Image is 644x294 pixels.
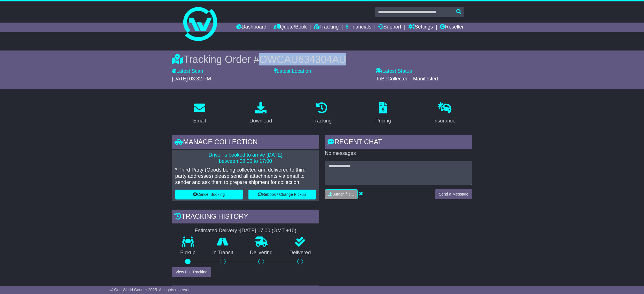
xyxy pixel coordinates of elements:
[172,68,203,74] label: Latest Scan
[172,53,472,65] div: Tracking Order #
[433,117,456,125] div: Insurance
[189,100,209,127] a: Email
[378,23,401,32] a: Support
[281,250,319,256] p: Delivered
[236,23,267,32] a: Dashboard
[376,68,412,74] label: Latest Status
[240,228,296,234] div: [DATE] 17:00 (GMT +10)
[435,189,472,199] button: Send a Message
[175,167,316,185] p: * Third Party (Goods being collected and delivered to third party addresses) please send all atta...
[246,100,276,127] a: Download
[172,228,319,234] div: Estimated Delivery -
[204,250,242,256] p: In Transit
[314,23,339,32] a: Tracking
[325,150,472,157] p: No messages
[248,190,316,199] button: Rebook / Change Pickup
[309,100,335,127] a: Tracking
[172,250,204,256] p: Pickup
[242,250,281,256] p: Delivering
[408,23,433,32] a: Settings
[250,117,272,125] div: Download
[440,23,464,32] a: Reseller
[172,210,319,225] div: Tracking history
[193,117,206,125] div: Email
[175,152,316,164] p: Driver is booked to arrive [DATE] between 09:00 to 17:00
[376,117,391,125] div: Pricing
[376,76,438,82] span: ToBeCollected - Manifested
[110,288,192,292] span: © One World Courier 2025. All rights reserved.
[172,76,211,82] span: [DATE] 03:32 PM
[273,23,307,32] a: Quote/Book
[175,190,243,199] button: Cancel Booking
[430,100,459,127] a: Insurance
[372,100,395,127] a: Pricing
[172,267,211,277] button: View Full Tracking
[346,23,371,32] a: Financials
[259,54,346,65] span: OWCAU634304AU
[274,68,311,74] label: Latest Location
[172,135,319,150] div: Manage collection
[312,117,331,125] div: Tracking
[325,135,472,150] div: RECENT CHAT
